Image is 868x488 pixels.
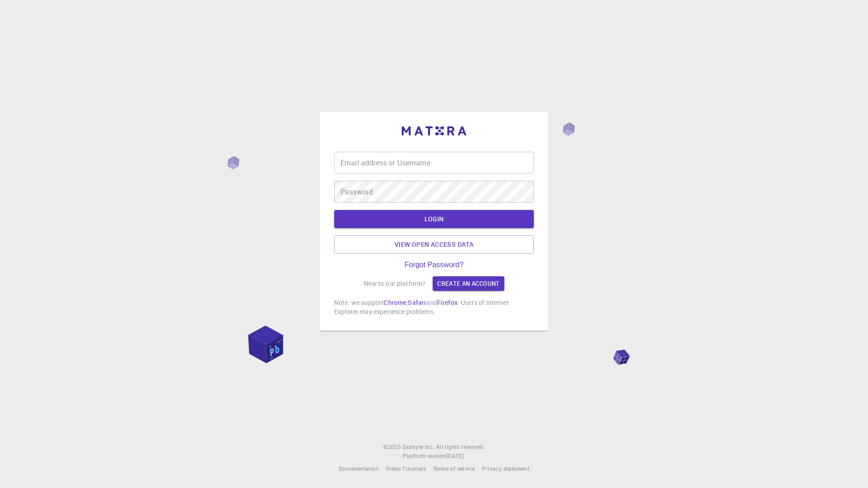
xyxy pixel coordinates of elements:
a: Terms of service [433,464,475,473]
span: Video Tutorials [386,465,426,472]
button: LOGIN [334,210,534,228]
span: Documentation [339,465,379,472]
span: © 2025 [383,443,402,452]
span: All rights reserved. [436,443,485,452]
a: Firefox [437,298,458,307]
a: Forgot Password? [404,261,464,269]
a: Exabyte Inc. [403,443,434,452]
span: Terms of service [433,465,475,472]
span: Platform version [403,452,446,461]
a: Create an account [433,276,504,291]
p: New to our platform? [364,279,425,288]
a: Safari [408,298,426,307]
p: Note: we support , and . Users of Internet Explorer may experience problems. [334,298,534,316]
span: Exabyte Inc. [403,443,434,450]
a: Documentation [339,464,379,473]
span: Privacy statement [482,465,529,472]
a: Chrome [384,298,406,307]
a: Video Tutorials [386,464,426,473]
a: View open access data [334,235,534,254]
span: [DATE] . [446,452,465,459]
a: Privacy statement [482,464,529,473]
a: [DATE]. [446,452,465,461]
